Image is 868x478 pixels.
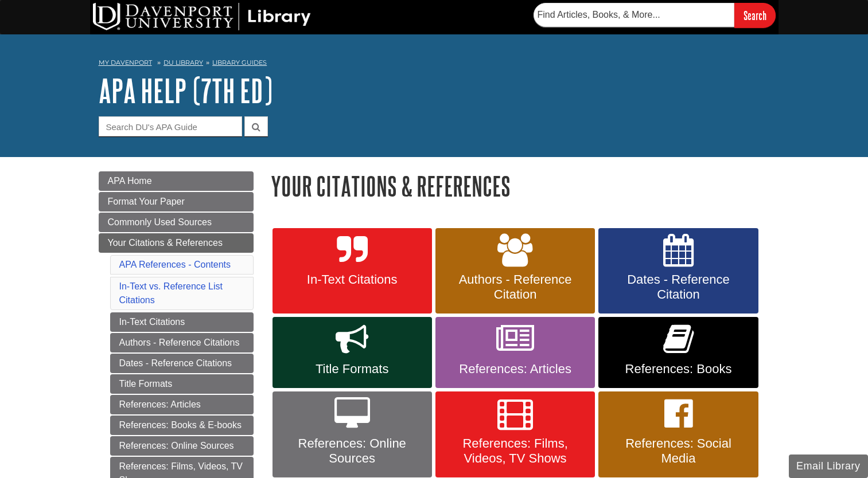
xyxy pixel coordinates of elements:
[789,455,868,478] button: Email Library
[435,317,595,388] a: References: Articles
[99,55,770,73] nav: breadcrumb
[119,281,223,305] a: In-Text vs. Reference List Citations
[444,272,586,302] span: Authors - Reference Citation
[110,333,254,352] a: Authors - Reference Citations
[281,436,423,466] span: References: Online Sources
[607,272,749,302] span: Dates - Reference Citation
[281,362,423,377] span: Title Formats
[273,228,432,314] a: In-Text Citations
[110,416,254,435] a: References: Books & E-books
[271,171,770,201] h1: Your Citations & References
[108,176,152,186] span: APA Home
[444,436,586,466] span: References: Films, Videos, TV Shows
[598,391,758,477] a: References: Social Media
[444,362,586,377] span: References: Articles
[108,217,212,227] span: Commonly Used Sources
[99,171,254,191] a: APA Home
[110,354,254,373] a: Dates - Reference Citations
[99,73,273,108] a: APA Help (7th Ed)
[108,238,223,248] span: Your Citations & References
[281,272,423,287] span: In-Text Citations
[734,3,776,28] input: Search
[607,436,749,466] span: References: Social Media
[99,192,254,211] a: Format Your Paper
[164,58,203,66] a: DU Library
[99,58,152,68] a: My Davenport
[435,391,595,477] a: References: Films, Videos, TV Shows
[435,228,595,314] a: Authors - Reference Citation
[110,395,254,414] a: References: Articles
[110,312,254,332] a: In-Text Citations
[212,58,267,66] a: Library Guides
[534,3,734,27] input: Find Articles, Books, & More...
[99,213,254,232] a: Commonly Used Sources
[99,116,242,136] input: Search DU's APA Guide
[99,233,254,253] a: Your Citations & References
[598,317,758,388] a: References: Books
[119,260,231,269] a: APA References - Contents
[273,391,432,477] a: References: Online Sources
[273,317,432,388] a: Title Formats
[93,3,311,30] img: DU Library
[110,374,254,394] a: Title Formats
[110,436,254,456] a: References: Online Sources
[607,362,749,377] span: References: Books
[534,3,776,28] form: Searches DU Library's articles, books, and more
[598,228,758,314] a: Dates - Reference Citation
[108,197,185,206] span: Format Your Paper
